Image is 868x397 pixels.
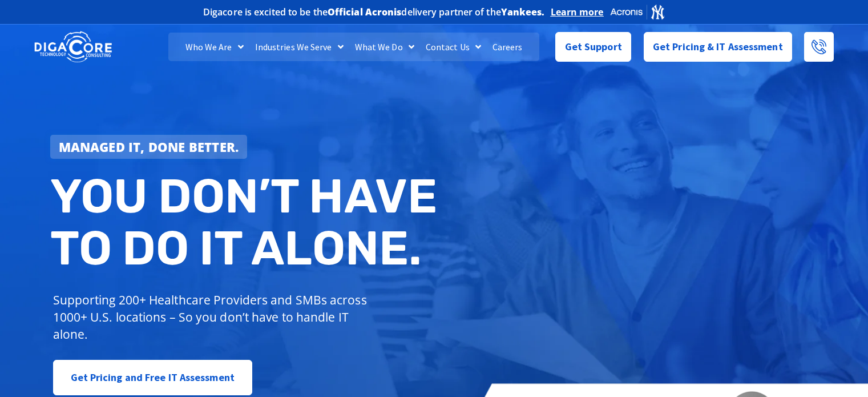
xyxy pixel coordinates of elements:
[168,33,539,61] nav: Menu
[50,135,248,159] a: Managed IT, done better.
[71,366,235,389] span: Get Pricing and Free IT Assessment
[59,138,239,155] strong: Managed IT, done better.
[551,6,604,18] a: Learn more
[328,6,402,18] b: Official Acronis
[53,291,372,343] p: Supporting 200+ Healthcare Providers and SMBs across 1000+ U.S. locations – So you don’t have to ...
[50,170,443,275] h2: You don’t have to do IT alone.
[180,33,249,61] a: Who We Are
[53,360,252,395] a: Get Pricing and Free IT Assessment
[34,30,112,64] img: DigaCore Technology Consulting
[653,35,783,58] span: Get Pricing & IT Assessment
[249,33,349,61] a: Industries We Serve
[487,33,528,61] a: Careers
[420,33,487,61] a: Contact Us
[203,7,545,17] h2: Digacore is excited to be the delivery partner of the
[501,6,545,18] b: Yankees.
[644,32,792,62] a: Get Pricing & IT Assessment
[555,32,631,62] a: Get Support
[609,3,665,20] img: Acronis
[349,33,420,61] a: What We Do
[565,35,622,58] span: Get Support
